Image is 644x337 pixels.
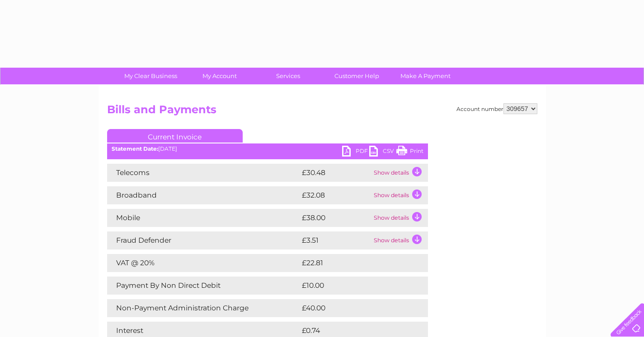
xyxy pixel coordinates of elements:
a: Current Invoice [107,129,243,143]
a: CSV [369,146,396,159]
td: Show details [371,164,428,182]
td: £22.81 [300,254,409,272]
td: Mobile [107,209,300,227]
td: Show details [371,231,428,249]
h2: Bills and Payments [107,103,537,120]
a: Make A Payment [388,68,463,84]
a: PDF [342,146,369,159]
td: Show details [371,209,428,227]
td: Telecoms [107,164,300,182]
td: Fraud Defender [107,231,300,249]
td: £40.00 [300,299,410,317]
td: £38.00 [300,209,371,227]
td: £30.48 [300,164,371,182]
td: Show details [371,186,428,204]
td: £10.00 [300,277,409,295]
a: Print [396,146,423,159]
div: [DATE] [107,146,428,152]
a: My Clear Business [113,68,188,84]
td: £3.51 [300,231,371,249]
td: Non-Payment Administration Charge [107,299,300,317]
b: Statement Date: [112,145,158,152]
td: Broadband [107,186,300,204]
div: Account number [456,103,537,114]
td: VAT @ 20% [107,254,300,272]
td: Payment By Non Direct Debit [107,277,300,295]
a: Services [251,68,325,84]
a: Customer Help [320,68,394,84]
td: £32.08 [300,186,371,204]
a: My Account [182,68,257,84]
